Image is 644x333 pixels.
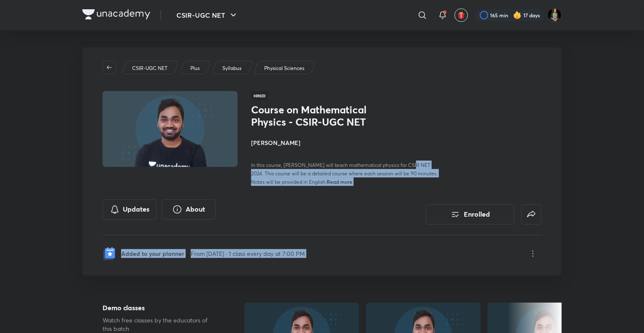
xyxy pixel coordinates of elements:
img: streak [513,11,522,19]
span: Hindi [251,91,268,100]
a: Company Logo [82,9,150,21]
button: avatar [455,8,468,22]
button: About [162,199,216,220]
button: false [521,204,541,225]
a: Physical Sciences [263,64,306,72]
img: Company Logo [82,9,150,19]
h1: Course on Mathematical Physics - CSIR-UGC NET [251,104,389,128]
img: Thumbnail [101,90,239,168]
p: Watch free classes by the educators of this batch [103,316,217,333]
a: Syllabus [221,64,243,72]
h5: Demo classes [103,303,217,313]
p: Plus [190,64,200,72]
span: In this course, [PERSON_NAME] will teach mathematical physics for CSIR NET 2024. This course will... [251,162,438,185]
span: Read more [327,178,352,185]
a: Plus [189,64,201,72]
p: Physical Sciences [264,64,304,72]
button: Updates [103,199,157,220]
p: Added to your planner [121,249,184,258]
a: CSIR-UGC NET [131,64,169,72]
img: Vamakshi Sharma [547,8,562,22]
button: CSIR-UGC NET [171,7,244,24]
img: avatar [457,11,465,19]
p: From [DATE] · 1 class every day at 7:00 PM [191,249,305,258]
p: Syllabus [222,64,241,72]
button: Enrolled [426,204,514,225]
p: CSIR-UGC NET [132,64,168,72]
h4: [PERSON_NAME] [251,138,440,147]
